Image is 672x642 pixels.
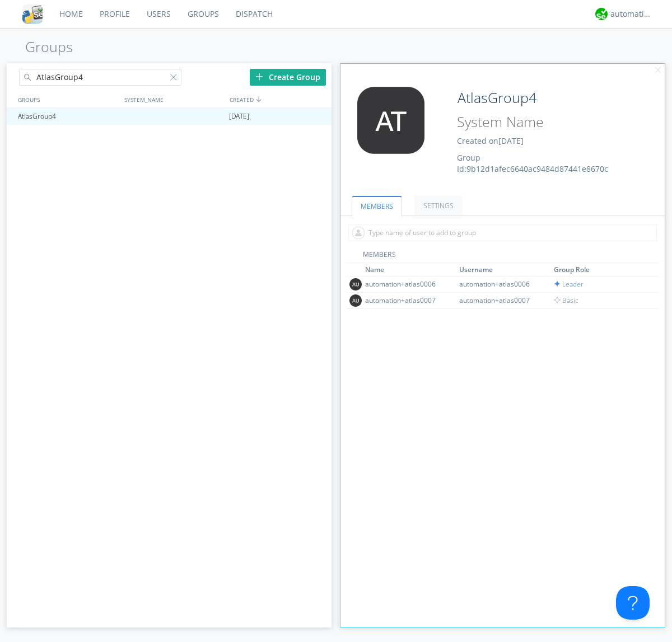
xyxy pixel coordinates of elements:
[349,87,433,154] img: 373638.png
[346,250,660,263] div: MEMBERS
[457,135,524,146] span: Created on
[595,8,608,20] img: d2d01cd9b4174d08988066c6d424eccd
[250,69,326,86] div: Create Group
[552,263,647,277] th: Toggle SortBy
[7,108,332,125] a: AtlasGroup4[DATE]
[554,279,584,289] span: Leader
[348,224,657,241] input: Type name of user to add to group
[227,91,333,107] div: CREATED
[15,91,119,107] div: GROUPS
[453,87,634,109] input: Group Name
[352,196,402,216] a: MEMBERS
[554,296,578,305] span: Basic
[349,278,362,290] img: 373638.png
[365,296,449,305] div: automation+atlas0007
[122,91,227,107] div: SYSTEM_NAME
[654,67,662,74] img: cancel.svg
[349,294,362,307] img: 373638.png
[229,108,249,125] span: [DATE]
[459,296,543,305] div: automation+atlas0007
[459,279,543,289] div: automation+atlas0006
[255,73,263,81] img: plus.svg
[610,8,652,20] div: automation+atlas
[19,69,181,86] input: Search groups
[498,135,524,146] span: [DATE]
[616,586,650,620] iframe: Toggle Customer Support
[458,263,552,277] th: Toggle SortBy
[365,279,449,289] div: automation+atlas0006
[22,4,43,24] img: cddb5a64eb264b2086981ab96f4c1ba7
[15,108,120,125] div: AtlasGroup4
[453,111,634,133] input: System Name
[457,152,608,174] span: Group Id: 9b12d1afec6640ac9484d87441e8670c
[363,263,458,277] th: Toggle SortBy
[414,196,463,215] a: SETTINGS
